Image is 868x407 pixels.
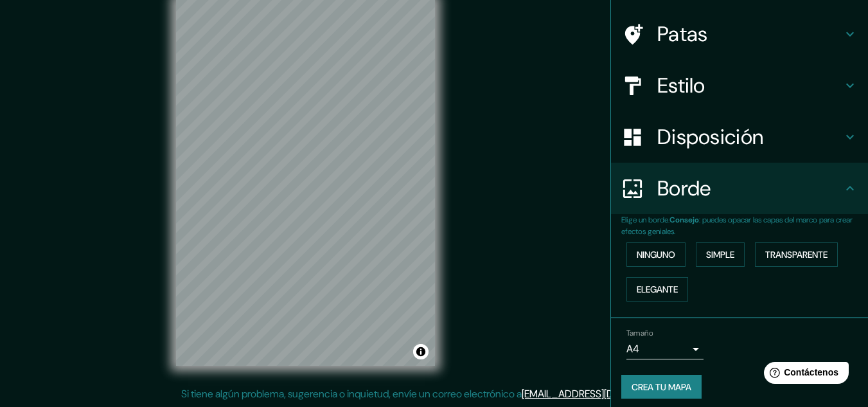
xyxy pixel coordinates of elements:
font: Consejo [669,215,699,225]
button: Simple [696,242,745,267]
a: [EMAIL_ADDRESS][DOMAIN_NAME] [522,387,680,401]
iframe: Lanzador de widgets de ayuda [754,357,854,393]
button: Ninguno [626,242,686,267]
font: Crea tu mapa [632,381,691,393]
font: Elige un borde. [621,215,669,225]
font: Si tiene algún problema, sugerencia o inquietud, envíe un correo electrónico a [181,387,522,401]
font: Simple [706,249,734,260]
font: Elegante [637,284,678,295]
div: Patas [611,8,868,60]
font: Disposición [657,123,763,150]
font: Patas [657,21,708,48]
font: Estilo [657,72,705,99]
button: Activar o desactivar atribución [413,344,429,359]
font: : puedes opacar las capas del marco para crear efectos geniales. [621,215,853,237]
div: Estilo [611,60,868,111]
font: Ninguno [637,249,675,260]
div: A4 [626,339,704,359]
font: Transparente [765,249,828,260]
font: Borde [657,175,711,202]
div: Borde [611,163,868,214]
button: Crea tu mapa [621,375,702,399]
button: Transparente [755,242,838,267]
button: Elegante [626,277,688,302]
font: A4 [626,342,639,356]
div: Disposición [611,111,868,163]
font: Tamaño [626,328,653,338]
